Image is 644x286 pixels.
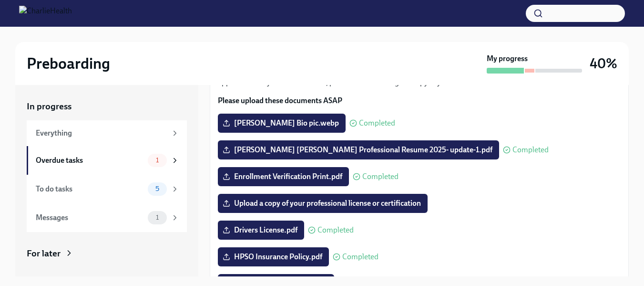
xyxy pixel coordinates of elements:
[36,155,144,166] div: Overdue tasks
[36,128,167,138] div: Everything
[225,145,492,155] span: [PERSON_NAME] [PERSON_NAME] Professional Resume 2025- update-1.pdf
[150,214,164,221] span: 1
[342,253,378,261] span: Completed
[36,212,144,223] div: Messages
[218,167,349,186] label: Enrollment Verification Print.pdf
[317,226,354,234] span: Completed
[225,199,421,208] span: Upload a copy of your professional license or certification
[218,194,428,213] label: Upload a copy of your professional license or certification
[225,118,339,128] span: [PERSON_NAME] Bio pic.webp
[27,100,187,113] a: In progress
[218,221,304,240] label: Drivers License.pdf
[150,157,164,164] span: 1
[359,119,395,127] span: Completed
[27,54,110,73] h2: Preboarding
[36,184,144,194] div: To do tasks
[218,114,346,133] label: [PERSON_NAME] Bio pic.webp
[225,252,322,262] span: HPSO Insurance Policy.pdf
[27,120,187,146] a: Everything
[27,247,187,260] a: For later
[487,53,528,64] strong: My progress
[19,6,72,21] img: CharlieHealth
[590,55,617,72] h3: 40%
[27,247,61,260] div: For later
[27,203,187,232] a: Messages1
[27,146,187,175] a: Overdue tasks1
[512,146,549,154] span: Completed
[218,96,342,105] strong: Please upload these documents ASAP
[218,140,499,159] label: [PERSON_NAME] [PERSON_NAME] Professional Resume 2025- update-1.pdf
[225,225,297,235] span: Drivers License.pdf
[150,185,165,192] span: 5
[27,175,187,203] a: To do tasks5
[218,247,329,266] label: HPSO Insurance Policy.pdf
[225,172,342,181] span: Enrollment Verification Print.pdf
[362,173,399,180] span: Completed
